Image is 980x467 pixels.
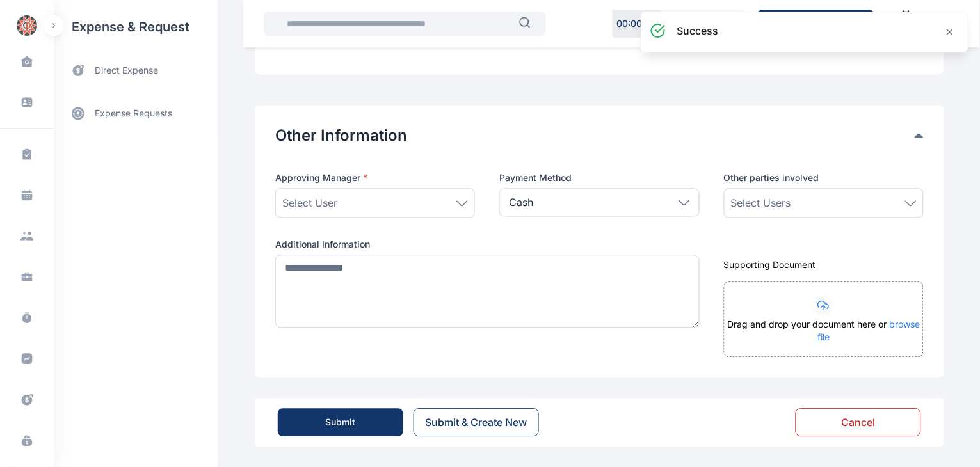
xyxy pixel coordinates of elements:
[326,416,356,429] div: Submit
[509,194,533,210] p: Cash
[95,64,158,77] span: direct expense
[414,408,539,436] button: Submit & Create New
[275,238,700,251] label: Additional Information
[275,125,915,146] button: Other Information
[617,17,657,30] p: 00 : 00 : 00
[724,171,819,184] span: Other parties involved
[499,171,699,184] label: Payment Method
[54,98,218,129] a: expense requests
[275,171,367,184] span: Approving Manager
[278,408,403,436] button: Submit
[282,195,337,210] span: Select User
[677,23,719,38] h3: success
[725,318,923,356] div: Drag and drop your document here or
[275,125,924,146] div: Other Information
[54,54,218,88] a: direct expense
[54,88,218,129] div: expense requests
[724,258,924,271] div: Supporting Document
[731,195,791,210] span: Select Users
[885,4,928,43] a: Calendar
[796,408,921,436] button: Cancel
